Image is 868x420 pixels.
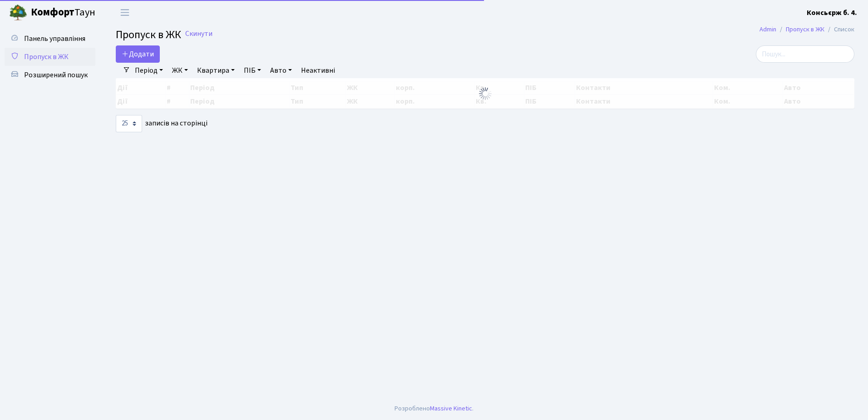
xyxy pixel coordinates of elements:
select: записів на сторінці [116,115,142,132]
span: Таун [31,5,95,20]
span: Розширений пошук [24,70,88,80]
span: Пропуск в ЖК [24,52,69,62]
a: Період [131,63,167,78]
span: Панель управління [24,34,85,44]
a: Massive Kinetic [430,404,472,413]
div: Розроблено . [395,404,473,414]
b: Консьєрж б. 4. [807,8,857,18]
a: Консьєрж б. 4. [807,7,857,18]
a: Додати [116,45,160,63]
a: Скинути [185,30,212,38]
span: Пропуск в ЖК [116,27,181,43]
li: Список [824,25,854,35]
nav: breadcrumb [746,20,868,39]
img: Обробка... [478,86,493,101]
label: записів на сторінці [116,115,207,132]
a: Пропуск в ЖК [786,25,824,34]
a: Авто [266,63,296,78]
a: Розширений пошук [5,66,95,84]
input: Пошук... [756,45,854,63]
a: Неактивні [297,63,339,78]
a: ПІБ [240,63,265,78]
span: Додати [122,49,154,59]
b: Комфорт [31,5,74,20]
a: ЖК [168,63,192,78]
a: Квартира [193,63,238,78]
button: Переключити навігацію [113,5,136,20]
a: Admin [759,25,776,34]
a: Пропуск в ЖК [5,48,95,66]
a: Панель управління [5,30,95,48]
img: logo.png [9,4,27,22]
